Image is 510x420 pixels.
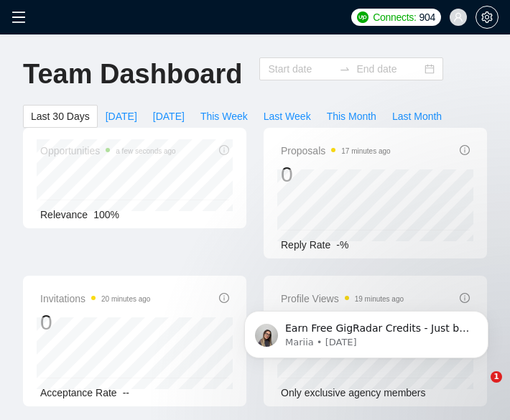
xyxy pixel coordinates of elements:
input: Start date [268,61,333,77]
span: [DATE] [106,108,137,124]
span: [DATE] [153,108,185,124]
button: [DATE] [145,105,193,128]
span: Acceptance Rate [40,387,117,398]
span: This Month [327,108,376,124]
h1: Team Dashboard [23,57,242,91]
span: -% [336,239,348,251]
span: Invitations [40,290,150,307]
button: setting [476,6,499,29]
span: info-circle [219,293,229,303]
input: End date [356,61,422,77]
span: Connects: [373,9,416,25]
span: Reply Rate [281,239,330,251]
button: This Week [193,105,256,128]
span: This Week [200,108,248,124]
span: menu [11,10,26,24]
span: info-circle [460,145,470,155]
img: upwork-logo.png [357,11,368,23]
button: Last 30 Days [23,105,98,128]
button: Last Month [384,105,450,128]
span: Last Month [392,108,442,124]
span: Relevance [40,209,88,220]
span: Last 30 Days [31,108,90,124]
span: 100% [93,209,119,220]
iframe: Intercom live chat [461,371,496,406]
div: 0 [40,309,150,336]
span: user [453,12,463,22]
a: setting [476,11,499,23]
time: 17 minutes ago [341,147,390,155]
time: 20 minutes ago [101,295,150,303]
span: -- [123,387,129,398]
button: [DATE] [98,105,145,128]
span: Only exclusive agency members [281,387,426,398]
span: 904 [419,9,435,25]
iframe: Intercom notifications message [223,281,510,381]
span: 1 [491,371,502,383]
span: swap-right [339,63,351,75]
span: Last Week [264,108,311,124]
span: Proposals [281,142,391,159]
button: This Month [319,105,384,128]
button: Last Week [256,105,319,128]
span: to [339,63,351,75]
span: setting [476,11,498,23]
div: 0 [281,161,391,188]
